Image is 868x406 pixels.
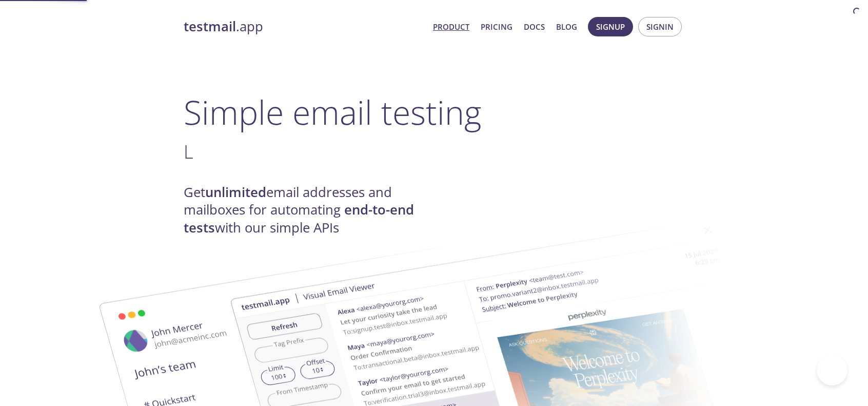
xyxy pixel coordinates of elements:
[638,17,682,36] button: Signin
[184,184,434,237] h4: Get email addresses and mailboxes for automating with our simple APIs
[205,183,266,201] strong: unlimited
[184,201,414,236] strong: end-to-end tests
[556,20,577,33] a: Blog
[524,20,545,33] a: Docs
[596,20,625,33] span: Signup
[184,17,236,35] strong: testmail
[481,20,512,33] a: Pricing
[184,92,684,132] h1: Simple email testing
[184,18,425,35] a: testmail.app
[646,20,674,33] span: Signin
[817,355,847,385] iframe: Help Scout Beacon - Open
[588,17,633,36] button: Signup
[433,20,469,33] a: Product
[184,139,193,164] span: L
